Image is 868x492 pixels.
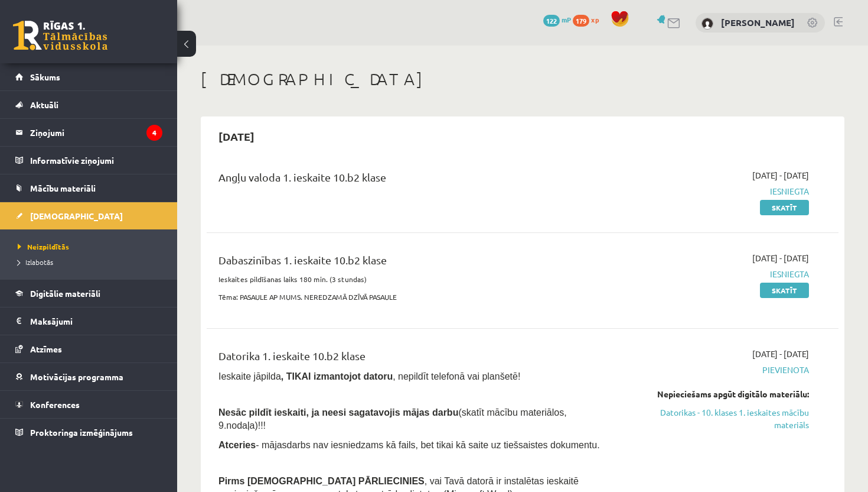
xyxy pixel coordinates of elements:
a: Mācību materiāli [15,174,162,202]
span: Motivācijas programma [30,371,123,382]
span: Sākums [30,72,60,82]
span: mP [562,15,571,24]
div: Datorika 1. ieskaite 10.b2 klase [218,348,606,370]
span: Konferences [30,399,80,410]
span: (skatīt mācību materiālos, 9.nodaļa)!!! [218,407,567,430]
h2: [DATE] [207,122,266,150]
span: 179 [573,15,589,27]
span: Pirms [DEMOGRAPHIC_DATA] PĀRLIECINIES [218,476,425,486]
a: Aktuāli [15,91,162,118]
a: [PERSON_NAME] [721,17,795,28]
legend: Maksājumi [30,307,162,335]
b: Atceries [218,440,256,450]
legend: Ziņojumi [30,119,162,146]
span: Nesāc pildīt ieskaiti, ja neesi sagatavojis mājas darbu [218,407,458,417]
span: Atzīmes [30,344,62,354]
div: Angļu valoda 1. ieskaite 10.b2 klase [218,169,606,191]
a: Digitālie materiāli [15,280,162,307]
a: 122 mP [543,15,571,24]
a: Maksājumi [15,307,162,335]
div: Dabaszinības 1. ieskaite 10.b2 klase [218,252,606,274]
span: [DATE] - [DATE] [752,348,809,360]
a: Proktoringa izmēģinājums [15,419,162,446]
span: [DATE] - [DATE] [752,252,809,264]
span: Iesniegta [624,268,809,280]
a: Konferences [15,391,162,418]
h1: [DEMOGRAPHIC_DATA] [201,69,844,89]
span: - mājasdarbs nav iesniedzams kā fails, bet tikai kā saite uz tiešsaistes dokumentu. [218,440,600,450]
a: Informatīvie ziņojumi [15,147,162,174]
a: Datorikas - 10. klases 1. ieskaites mācību materiāls [624,406,809,431]
span: Neizpildītās [18,242,69,251]
a: Sākums [15,63,162,90]
i: 4 [146,125,162,141]
p: Ieskaites pildīšanas laiks 180 min. (3 stundas) [218,274,606,284]
a: Izlabotās [18,257,165,267]
span: Digitālie materiāli [30,288,100,299]
b: , TIKAI izmantojot datoru [281,371,393,381]
div: Nepieciešams apgūt digitālo materiālu: [624,388,809,400]
span: Pievienota [624,364,809,376]
a: Motivācijas programma [15,363,162,390]
a: Atzīmes [15,335,162,362]
legend: Informatīvie ziņojumi [30,147,162,174]
img: Simona Silkāne [701,18,713,30]
span: 122 [543,15,560,27]
a: Skatīt [760,283,809,298]
span: Proktoringa izmēģinājums [30,427,133,438]
a: Skatīt [760,200,809,215]
a: Ziņojumi4 [15,119,162,146]
span: Ieskaite jāpilda , nepildīt telefonā vai planšetē! [218,371,520,381]
span: Iesniegta [624,185,809,198]
span: Mācību materiāli [30,183,96,193]
a: [DEMOGRAPHIC_DATA] [15,202,162,229]
a: 179 xp [573,15,605,24]
span: xp [591,15,599,24]
span: [DEMOGRAPHIC_DATA] [30,211,123,221]
span: Izlabotās [18,257,53,267]
span: Aktuāli [30,99,58,110]
p: Tēma: PASAULE AP MUMS. NEREDZAMĀ DZĪVĀ PASAULE [218,292,606,302]
a: Rīgas 1. Tālmācības vidusskola [13,21,107,50]
a: Neizpildītās [18,241,165,252]
span: [DATE] - [DATE] [752,169,809,182]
